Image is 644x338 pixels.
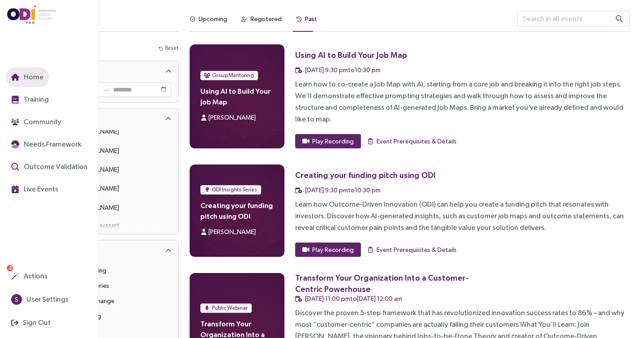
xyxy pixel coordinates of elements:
[200,86,274,107] h4: Using AI to Build Your Job Map
[5,157,93,177] button: Outcome Validation
[615,15,623,23] span: search
[102,86,110,93] span: swap-right
[7,265,13,271] sup: 4
[250,14,282,24] div: Registered
[11,185,19,193] img: Live Events
[5,90,55,109] button: Training
[102,86,110,93] span: to
[295,272,492,295] div: Transform Your Organization Into a Customer-Centric Powerhouse
[199,14,227,24] div: Upcoming
[200,200,274,221] h4: Creating your funding pitch using ODI
[295,243,361,257] button: Play Recording
[212,71,254,80] span: Group Mentoring
[295,134,361,148] button: Play Recording
[22,270,47,282] span: Actions
[377,245,457,255] span: Event Prerequisites & Details
[312,245,354,255] span: Play Recording
[295,49,407,61] div: Using AI to Build Your Job Map
[11,272,19,280] img: Actions
[5,266,53,286] button: Actions
[8,265,12,271] span: 4
[295,78,630,125] div: Learn how to co-create a Job Map with AI, starting from a core job and breaking it into the right...
[22,116,61,127] span: Community
[40,61,178,82] div: Dates
[212,303,248,312] span: Public Webinar
[305,14,317,24] div: Past
[5,313,56,333] button: Sign Out
[7,5,56,24] img: ODIpro
[295,199,630,234] div: Learn how Outcome-Driven Innovation (ODI) can help you create a funding pitch that resonates with...
[165,44,178,52] span: Reset
[377,136,457,146] span: Event Prerequisites & Details
[15,294,18,305] span: S
[11,140,19,148] img: JTBD Needs Framework
[158,43,179,53] button: Reset
[5,67,49,87] button: Home
[608,11,631,26] button: search
[295,169,436,181] div: Creating your funding pitch using ODI
[22,94,49,105] span: Training
[21,317,51,328] span: Sign Out
[366,243,457,257] button: Event Prerequisites & Details
[11,95,19,104] img: Training
[5,290,74,309] button: SUser Settings
[40,108,178,130] div: Instructor
[11,163,19,171] img: Outcome Validation
[22,139,81,150] span: Needs Framework
[5,134,87,154] button: Needs Framework
[22,161,88,172] span: Outcome Validation
[5,112,67,132] button: Community
[5,179,64,199] button: Live Events
[517,11,630,26] input: Search in all events
[305,295,402,302] span: [DATE] 11:00 pm to [DATE] 12:00 am
[305,66,381,74] span: [DATE] 9:30 pm to 10:30 pm
[312,136,354,146] span: Play Recording
[305,186,381,194] span: [DATE] 9:30 pm to 10:30 pm
[366,134,457,148] button: Event Prerequisites & Details
[208,114,256,121] span: [PERSON_NAME]
[208,228,256,235] span: [PERSON_NAME]
[212,185,257,194] span: ODI Insights Series
[39,11,179,31] h3: Live Events
[25,294,68,305] span: User Settings
[22,183,58,195] span: Live Events
[11,118,19,126] img: Community
[22,71,43,82] span: Home
[40,240,178,262] div: Type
